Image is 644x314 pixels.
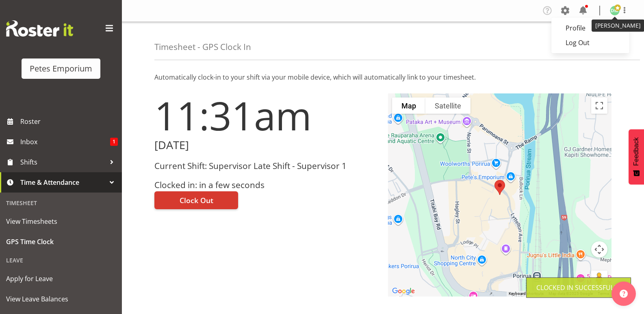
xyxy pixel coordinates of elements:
[2,232,120,252] a: GPS Time Clock
[591,241,607,258] button: Map camera controls
[392,97,425,114] button: Show street map
[20,136,110,148] span: Inbox
[6,293,116,305] span: View Leave Balances
[6,236,116,248] span: GPS Time Clock
[154,139,378,152] h2: [DATE]
[591,271,607,287] button: Drag Pegman onto the map to open Street View
[180,195,213,206] span: Clock Out
[633,137,640,166] span: Feedback
[509,291,544,297] button: Keyboard shortcuts
[425,97,471,114] button: Show satellite imagery
[390,286,417,297] img: Google
[20,156,106,168] span: Shifts
[154,180,378,190] h3: Clocked in: in a few seconds
[551,21,629,35] a: Profile
[2,289,120,309] a: View Leave Balances
[154,161,378,171] h3: Current Shift: Supervisor Late Shift - Supervisor 1
[551,35,629,50] a: Log Out
[6,20,73,37] img: Rosterit website logo
[20,115,118,128] span: Roster
[610,6,620,15] img: david-mcauley697.jpg
[591,97,607,114] button: Toggle fullscreen view
[6,215,116,227] span: View Timesheets
[154,191,238,209] button: Clock Out
[154,42,251,52] h4: Timesheet - GPS Clock In
[2,269,120,289] a: Apply for Leave
[154,93,378,137] h1: 11:31am
[390,286,417,297] a: Open this area in Google Maps (opens a new window)
[629,129,644,184] button: Feedback - Show survey
[154,72,611,82] p: Automatically clock-in to your shift via your mobile device, which will automatically link to you...
[20,176,106,188] span: Time & Attendance
[2,195,120,211] div: Timesheet
[620,290,628,298] img: help-xxl-2.png
[110,138,118,146] span: 1
[2,252,120,269] div: Leave
[30,63,92,75] div: Petes Emporium
[2,211,120,232] a: View Timesheets
[6,273,116,285] span: Apply for Leave
[536,283,621,292] div: Clocked in Successfully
